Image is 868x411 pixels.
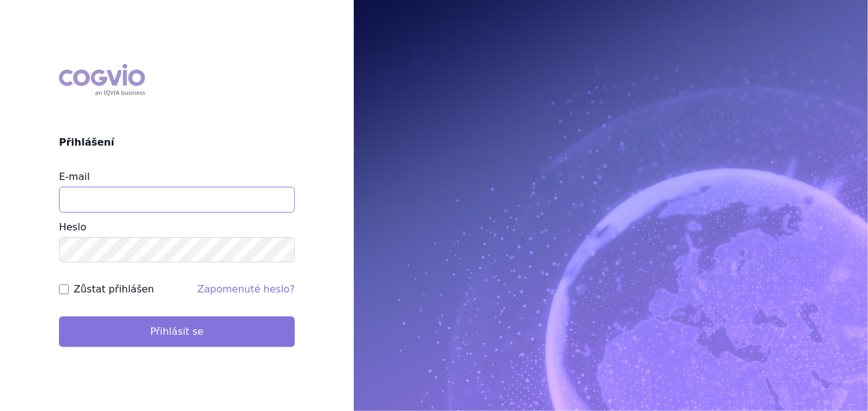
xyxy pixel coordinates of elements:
[59,171,90,182] label: E-mail
[59,135,295,150] h2: Přihlášení
[59,64,145,96] div: COGVIO
[59,316,295,347] button: Přihlásit se
[74,282,154,297] label: Zůstat přihlášen
[197,283,295,295] a: Zapomenuté heslo?
[59,221,86,233] label: Heslo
